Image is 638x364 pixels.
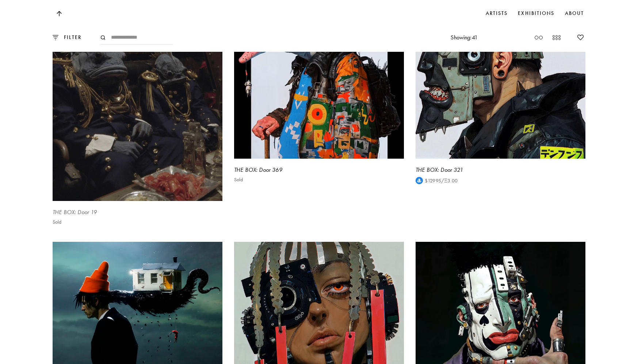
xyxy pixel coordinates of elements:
p: Showing: 41 [451,34,478,42]
img: opensea-logo.svg [416,177,423,184]
div: THE BOX: Door 321 [416,166,585,174]
p: Sold [234,177,243,183]
img: filter.0e669ffe.svg [53,35,58,40]
img: Top [56,11,61,16]
a: $12995/Ξ3.00 [416,177,585,185]
a: Exhibitions [516,8,556,19]
input: Search [100,31,173,44]
p: FILTER [58,34,82,42]
span: Ξ 3.00 [444,177,458,185]
span: $ 12995 [425,177,441,185]
div: THE BOX: Door 19 [53,208,222,216]
a: About [563,8,586,19]
a: Artists [484,8,509,19]
p: Sold [53,219,62,225]
div: THE BOX: Door 369 [234,166,404,174]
